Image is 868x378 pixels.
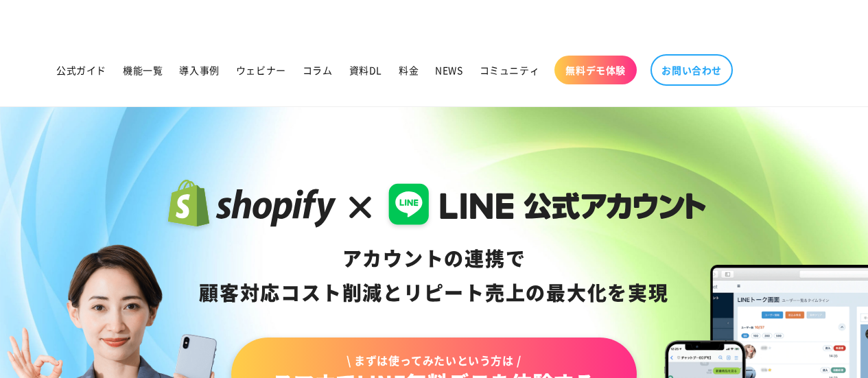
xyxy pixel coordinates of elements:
span: \ まずは使ってみたいという方は / [272,353,595,368]
a: ウェビナー [228,56,294,84]
a: 資料DL [341,56,390,84]
span: 資料DL [349,64,382,76]
a: 公式ガイド [48,56,115,84]
span: コミュニティ [480,64,540,76]
a: コラム [294,56,341,84]
span: NEWS [435,64,462,76]
span: 公式ガイド [56,64,106,76]
span: 無料デモ体験 [565,64,626,76]
span: ウェビナー [236,64,286,76]
span: 料金 [399,64,419,76]
div: アカウントの連携で 顧客対応コスト削減と リピート売上の 最大化を実現 [162,241,706,310]
a: コミュニティ [471,56,548,84]
span: 導入事例 [179,64,219,76]
a: NEWS [427,56,471,84]
a: 料金 [390,56,427,84]
a: 導入事例 [171,56,227,84]
span: コラム [303,64,333,76]
a: 無料デモ体験 [554,56,637,84]
span: 機能一覧 [123,64,163,76]
a: お問い合わせ [650,54,733,86]
a: 機能一覧 [115,56,171,84]
span: お問い合わせ [661,64,722,76]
